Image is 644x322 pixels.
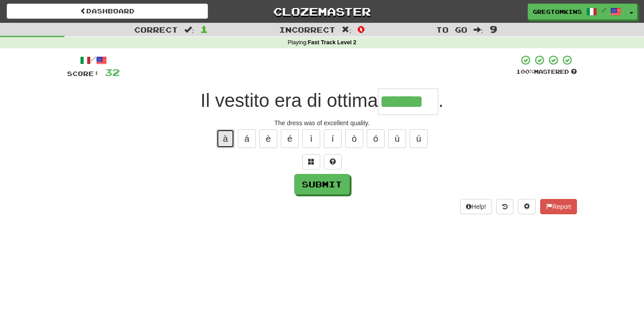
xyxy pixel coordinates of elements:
[533,8,582,16] span: GregTomkins
[294,174,350,195] button: Submit
[496,199,513,214] button: Round history (alt+y)
[184,26,194,34] span: :
[602,7,606,13] span: /
[221,4,423,19] a: Clozemaster
[259,129,277,148] button: è
[200,90,378,111] span: Il vestito era di ottima
[438,90,444,111] span: .
[302,129,320,148] button: ì
[474,26,483,34] span: :
[324,129,342,148] button: í
[436,25,467,34] span: To go
[528,4,626,20] a: GregTomkins /
[67,55,120,66] div: /
[105,67,120,78] span: 32
[490,24,497,34] span: 9
[357,24,365,34] span: 0
[200,24,208,34] span: 1
[516,68,577,76] div: Mastered
[238,129,256,148] button: á
[67,70,99,77] span: Score:
[279,25,335,34] span: Incorrect
[540,199,577,214] button: Report
[308,39,356,46] strong: Fast Track Level 2
[342,26,352,34] span: :
[281,129,299,148] button: é
[7,4,208,19] a: Dashboard
[460,199,492,214] button: Help!
[67,119,577,127] div: The dress was of excellent quality.
[345,129,363,148] button: ò
[324,154,342,169] button: Single letter hint - you only get 1 per sentence and score half the points! alt+h
[388,129,406,148] button: ù
[134,25,178,34] span: Correct
[367,129,385,148] button: ó
[302,154,320,169] button: Switch sentence to multiple choice alt+p
[216,129,234,148] button: à
[410,129,428,148] button: ú
[516,68,534,75] span: 100 %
